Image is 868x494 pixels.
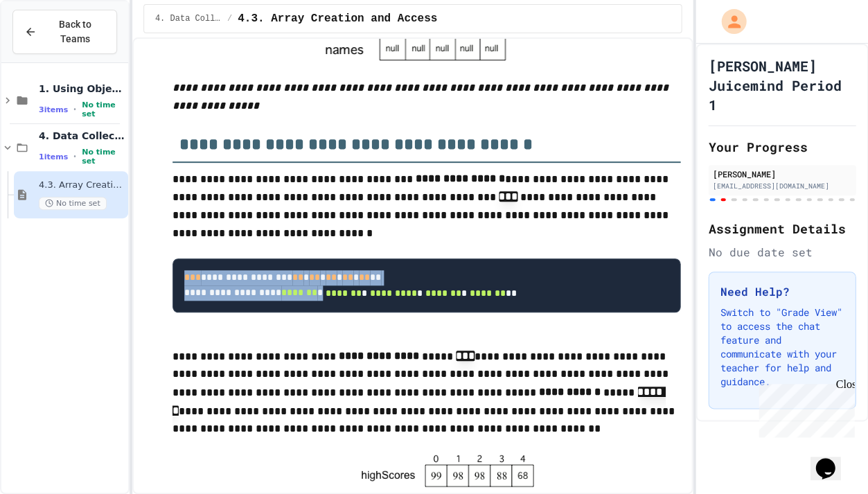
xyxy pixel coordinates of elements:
[753,378,854,437] iframe: chat widget
[73,151,76,162] span: •
[39,179,125,191] span: 4.3. Array Creation and Access
[720,283,844,300] h3: Need Help?
[39,105,68,114] span: 3 items
[82,100,125,118] span: No time set
[39,82,125,95] span: 1. Using Objects and Methods
[39,152,68,161] span: 1 items
[6,6,96,88] div: Chat with us now!Close
[708,244,856,261] div: No due date set
[707,6,750,37] div: My Account
[810,439,854,480] iframe: chat widget
[73,104,76,115] span: •
[238,10,437,27] span: 4.3. Array Creation and Access
[155,13,222,24] span: 4. Data Collections
[45,17,105,46] span: Back to Teams
[708,137,856,157] h2: Your Progress
[227,13,232,24] span: /
[39,197,107,210] span: No time set
[82,148,125,166] span: No time set
[708,219,856,238] h2: Assignment Details
[708,56,856,114] h1: [PERSON_NAME] Juicemind Period 1
[720,306,844,389] p: Switch to "Grade View" to access the chat feature and communicate with your teacher for help and ...
[12,10,117,54] button: Back to Teams
[39,130,125,142] span: 4. Data Collections
[712,168,851,180] div: [PERSON_NAME]
[712,181,851,191] div: [EMAIL_ADDRESS][DOMAIN_NAME]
